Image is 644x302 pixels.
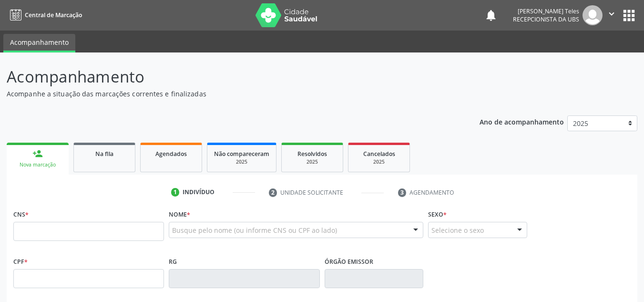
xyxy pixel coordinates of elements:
[583,5,603,25] img: img
[363,150,395,158] span: Cancelados
[288,158,336,166] div: 2025
[155,150,187,158] span: Agendados
[484,9,498,22] button: notifications
[171,188,180,197] div: 1
[480,115,564,127] p: Ano de acompanhamento
[13,254,28,269] label: CPF
[169,254,177,269] label: RG
[3,34,75,52] a: Acompanhamento
[431,225,484,235] span: Selecione o sexo
[7,89,448,99] p: Acompanhe a situação das marcações correntes e finalizadas
[172,225,337,235] span: Busque pelo nome (ou informe CNS ou CPF ao lado)
[606,9,617,19] i: 
[621,7,637,24] button: apps
[513,15,579,23] span: Recepcionista da UBS
[183,188,215,197] div: Indivíduo
[169,207,190,222] label: Nome
[7,65,448,89] p: Acompanhamento
[214,150,269,158] span: Não compareceram
[95,150,113,158] span: Na fila
[297,150,327,158] span: Resolvidos
[428,207,447,222] label: Sexo
[13,207,29,222] label: CNS
[513,7,579,15] div: [PERSON_NAME] Teles
[32,148,43,159] div: person_add
[325,254,373,269] label: Órgão emissor
[25,11,82,19] span: Central de Marcação
[13,161,62,168] div: Nova marcação
[7,7,82,23] a: Central de Marcação
[603,5,621,25] button: 
[214,158,269,166] div: 2025
[355,158,403,166] div: 2025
